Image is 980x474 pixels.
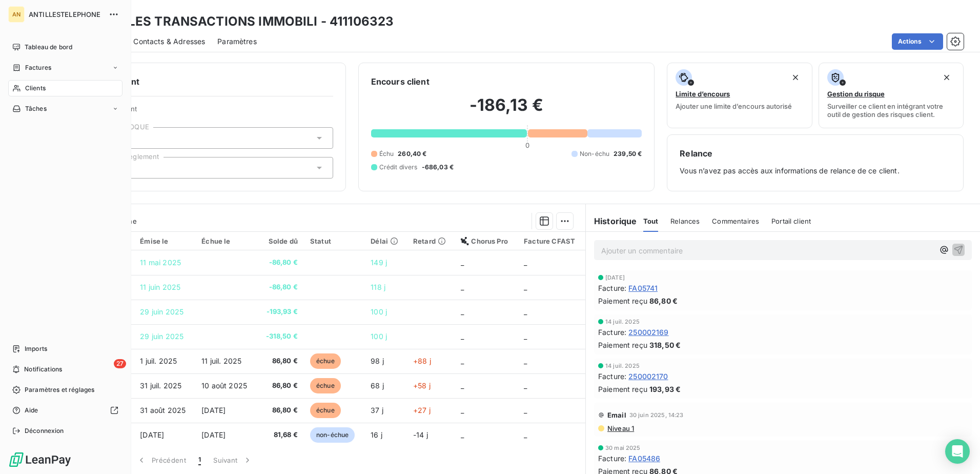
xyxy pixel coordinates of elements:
[413,237,448,245] div: Retard
[133,36,205,47] span: Contacts & Adresses
[140,406,186,414] span: 31 août 2025
[525,141,529,149] span: 0
[649,340,681,350] span: 318,50 €
[310,378,341,393] span: échue
[614,149,642,159] span: 239,50 €
[598,295,647,306] span: Paiement reçu
[827,90,885,98] span: Gestion du risque
[8,6,25,23] div: AN
[524,406,527,414] span: _
[371,381,384,390] span: 68 j
[649,384,681,394] span: 193,93 €
[310,403,341,418] span: échue
[524,381,527,390] span: _
[310,237,358,245] div: Statut
[371,406,383,414] span: 37 j
[524,307,527,316] span: _
[25,104,47,113] span: Tâches
[263,282,298,292] span: -86,80 €
[524,237,579,245] div: Facture CFAST
[263,405,298,416] span: 86,80 €
[598,327,626,338] span: Facture :
[207,449,259,471] button: Suivant
[605,363,640,369] span: 14 juil. 2025
[371,332,387,341] span: 100 j
[217,36,257,47] span: Paramètres
[629,412,684,418] span: 30 juin 2025, 14:23
[605,274,625,281] span: [DATE]
[201,381,247,390] span: 10 août 2025
[524,357,527,365] span: _
[461,258,464,267] span: _
[461,430,464,439] span: _
[25,426,64,436] span: Déconnexion
[25,344,47,353] span: Imports
[628,453,660,464] span: FA05486
[371,357,384,365] span: 98 j
[524,258,527,267] span: _
[676,90,730,98] span: Limite d’encours
[310,353,341,369] span: échue
[422,163,454,172] span: -686,03 €
[263,381,298,391] span: 86,80 €
[263,258,298,268] span: -86,80 €
[892,33,943,50] button: Actions
[670,217,700,225] span: Relances
[413,406,431,414] span: +27 j
[379,149,394,159] span: Échu
[201,357,241,365] span: 11 juil. 2025
[140,357,177,365] span: 1 juil. 2025
[90,12,394,31] h3: ANTILLES TRANSACTIONS IMMOBILI - 411106323
[371,283,385,291] span: 118 j
[62,75,333,88] h6: Informations client
[606,424,634,432] span: Niveau 1
[140,258,181,267] span: 11 mai 2025
[580,149,609,159] span: Non-échu
[461,332,464,341] span: _
[605,319,640,325] span: 14 juil. 2025
[25,385,94,394] span: Paramètres et réglages
[140,381,181,390] span: 31 juil. 2025
[140,430,164,439] span: [DATE]
[461,406,464,414] span: _
[379,163,418,172] span: Crédit divers
[598,283,626,293] span: Facture :
[628,283,658,293] span: FA05741
[680,147,951,160] h6: Relance
[398,149,426,159] span: 260,40 €
[413,357,431,365] span: +88 j
[140,283,180,291] span: 11 juin 2025
[827,102,955,118] span: Surveiller ce client en intégrant votre outil de gestion des risques client.
[461,237,512,245] div: Chorus Pro
[605,445,641,451] span: 30 mai 2025
[598,371,626,382] span: Facture :
[371,307,387,316] span: 100 j
[524,332,527,341] span: _
[628,327,668,338] span: 250002169
[263,430,298,440] span: 81,68 €
[130,449,192,471] button: Précédent
[371,75,430,88] h6: Encours client
[201,430,226,439] span: [DATE]
[140,332,183,341] span: 29 juin 2025
[198,455,201,465] span: 1
[371,430,382,439] span: 16 j
[201,406,226,414] span: [DATE]
[461,307,464,316] span: _
[83,105,333,119] span: Propriétés Client
[25,43,72,52] span: Tableau de bord
[8,451,72,468] img: Logo LeanPay
[461,283,464,291] span: _
[201,237,251,245] div: Échue le
[114,359,126,368] span: 27
[25,406,38,415] span: Aide
[263,356,298,366] span: 86,80 €
[643,217,659,225] span: Tout
[25,84,46,93] span: Clients
[667,63,812,128] button: Limite d’encoursAjouter une limite d’encours autorisé
[771,217,811,225] span: Portail client
[598,384,647,394] span: Paiement reçu
[712,217,759,225] span: Commentaires
[586,215,637,227] h6: Historique
[140,237,189,245] div: Émise le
